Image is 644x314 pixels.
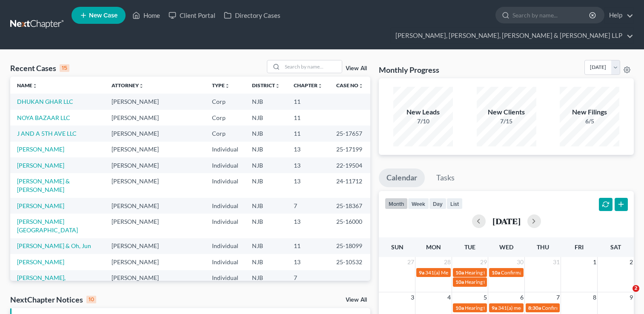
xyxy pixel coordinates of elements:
[455,269,464,276] span: 10a
[429,198,447,209] button: day
[205,110,245,126] td: Corp
[105,94,205,109] td: [PERSON_NAME]
[17,242,91,249] a: [PERSON_NAME] & Oh, Jun
[464,243,475,251] span: Tue
[89,12,117,19] span: New Case
[492,217,521,226] h2: [DATE]
[17,162,64,169] a: [PERSON_NAME]
[105,270,205,294] td: [PERSON_NAME]
[245,198,287,214] td: NJB
[393,107,453,117] div: New Leads
[245,142,287,157] td: NJB
[105,126,205,141] td: [PERSON_NAME]
[329,157,370,173] td: 22-19504
[17,258,64,265] a: [PERSON_NAME]
[17,82,37,88] a: Nameunfold_more
[358,83,364,88] i: unfold_more
[245,238,287,254] td: NJB
[205,270,245,294] td: Individual
[615,285,635,305] iframe: Intercom live chat
[329,238,370,254] td: 25-18099
[245,110,287,126] td: NJB
[329,198,370,214] td: 25-18367
[245,173,287,197] td: NJB
[512,7,590,23] input: Search by name...
[287,110,329,126] td: 11
[105,254,205,270] td: [PERSON_NAME]
[501,269,598,276] span: Confirmation hearing for [PERSON_NAME]
[346,297,367,303] a: View All
[455,279,464,285] span: 10a
[385,198,408,209] button: month
[225,83,230,88] i: unfold_more
[447,198,463,209] button: list
[406,257,415,267] span: 27
[105,238,205,254] td: [PERSON_NAME]
[519,292,524,303] span: 6
[528,305,541,311] span: 8:30a
[555,292,561,303] span: 7
[105,173,205,197] td: [PERSON_NAME]
[86,296,96,303] div: 10
[287,254,329,270] td: 13
[287,126,329,141] td: 11
[633,285,639,292] span: 2
[287,270,329,294] td: 7
[391,243,404,251] span: Sun
[17,202,64,209] a: [PERSON_NAME]
[318,83,323,88] i: unfold_more
[205,142,245,157] td: Individual
[287,238,329,254] td: 11
[447,292,452,303] span: 4
[294,82,323,88] a: Chapterunfold_more
[329,254,370,270] td: 25-10532
[477,117,536,126] div: 7/15
[17,146,64,153] a: [PERSON_NAME]
[492,269,500,276] span: 10a
[205,254,245,270] td: Individual
[391,28,633,43] a: [PERSON_NAME], [PERSON_NAME], [PERSON_NAME] & [PERSON_NAME] LLP
[560,107,619,117] div: New Filings
[164,8,220,23] a: Client Portal
[205,198,245,214] td: Individual
[425,269,508,276] span: 341(a) Meeting for [PERSON_NAME]
[393,117,453,126] div: 7/10
[455,305,464,311] span: 10a
[492,305,497,311] span: 9a
[465,305,531,311] span: Hearing for [PERSON_NAME]
[552,257,561,267] span: 31
[479,257,488,267] span: 29
[537,243,549,251] span: Thu
[205,94,245,109] td: Corp
[17,177,70,193] a: [PERSON_NAME] & [PERSON_NAME]
[605,8,633,23] a: Help
[245,270,287,294] td: NJB
[410,292,415,303] span: 3
[205,214,245,238] td: Individual
[245,157,287,173] td: NJB
[220,8,285,23] a: Directory Cases
[542,305,638,311] span: Confirmation hearing for [PERSON_NAME]
[516,257,524,267] span: 30
[212,82,230,88] a: Typeunfold_more
[346,66,367,71] a: View All
[287,214,329,238] td: 13
[105,214,205,238] td: [PERSON_NAME]
[32,83,37,88] i: unfold_more
[498,305,625,311] span: 341(a) meeting for [PERSON_NAME] & [PERSON_NAME]
[252,82,280,88] a: Districtunfold_more
[105,157,205,173] td: [PERSON_NAME]
[245,94,287,109] td: NJB
[379,168,425,187] a: Calendar
[443,257,452,267] span: 28
[287,142,329,157] td: 13
[139,83,144,88] i: unfold_more
[329,126,370,141] td: 25-17657
[465,269,531,276] span: Hearing for [PERSON_NAME]
[329,142,370,157] td: 25-17199
[245,126,287,141] td: NJB
[329,173,370,197] td: 24-11712
[287,173,329,197] td: 13
[336,82,364,88] a: Case Nounfold_more
[10,63,69,73] div: Recent Cases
